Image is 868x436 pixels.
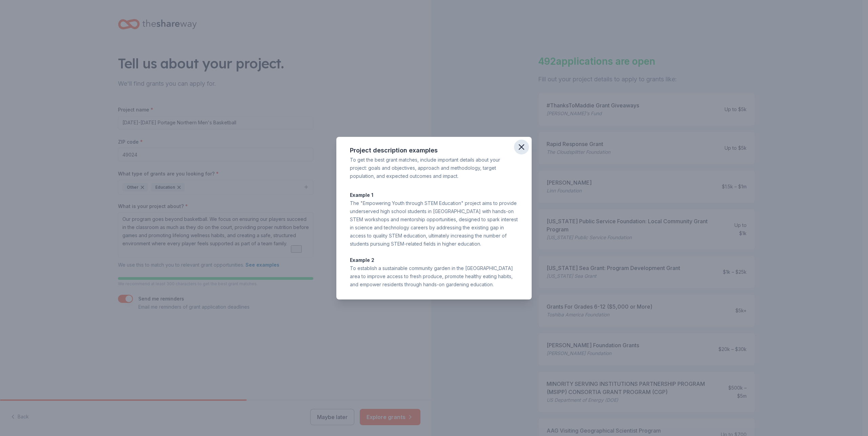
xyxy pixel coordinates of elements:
[350,191,518,199] p: Example 1
[350,264,518,289] div: To establish a sustainable community garden in the [GEOGRAPHIC_DATA] area to improve access to fr...
[350,145,518,156] div: Project description examples
[350,199,518,248] div: The "Empowering Youth through STEM Education" project aims to provide underserved high school stu...
[350,156,518,180] div: To get the best grant matches, include important details about your project: goals and objectives...
[350,256,518,264] p: Example 2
